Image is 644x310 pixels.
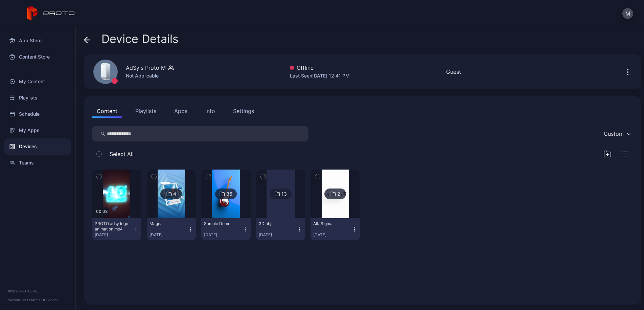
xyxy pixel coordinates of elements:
[201,218,251,240] button: Sample Demo[DATE]
[204,232,243,238] div: [DATE]
[604,130,624,137] div: Custom
[149,221,187,226] div: Magna
[4,155,71,171] a: Teams
[95,221,132,232] div: PROTO adsy logo animation.mp4
[4,138,71,155] a: Devices
[101,32,179,45] span: Device Details
[622,8,633,19] button: M
[30,298,59,302] a: Terms Of Service
[600,126,633,141] button: Custom
[131,104,161,118] button: Playlists
[205,107,215,115] div: Info
[92,104,122,118] button: Content
[147,218,196,240] button: Magna[DATE]
[256,218,305,240] button: 3D obj[DATE]
[290,64,350,72] div: Offline
[233,107,254,115] div: Settings
[126,64,166,72] div: AdSy's Proto M
[228,104,259,118] button: Settings
[310,218,360,240] button: AlfaSigma[DATE]
[204,221,241,226] div: Sample Demo
[92,218,141,240] button: PROTO adsy logo animation.mp4[DATE]
[313,232,352,238] div: [DATE]
[8,298,30,302] span: Version 1.13.1 •
[201,104,220,118] button: Info
[4,73,71,90] a: My Content
[313,221,350,226] div: AlfaSigma
[259,232,297,238] div: [DATE]
[110,150,134,158] span: Select All
[95,232,133,238] div: [DATE]
[126,72,174,80] div: Not Applicable
[259,221,296,226] div: 3D obj
[4,90,71,106] a: Playlists
[226,191,232,197] div: 36
[4,49,71,65] a: Content Store
[149,232,188,238] div: [DATE]
[8,288,67,294] div: © 2025 PROTO, Inc.
[290,72,350,80] div: Last Seen [DATE] 12:41 PM
[337,191,340,197] div: 2
[173,191,176,197] div: 4
[4,106,71,122] a: Schedule
[446,68,461,76] div: Guest
[281,191,287,197] div: 13
[169,104,192,118] button: Apps
[4,32,71,49] a: App Store
[4,122,71,138] a: My Apps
